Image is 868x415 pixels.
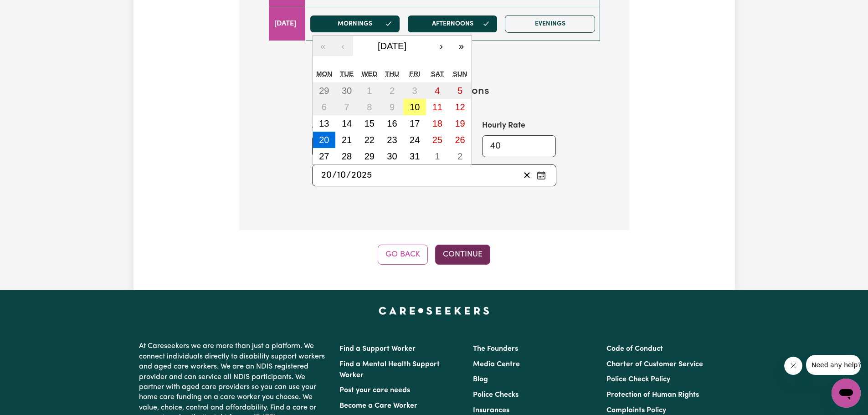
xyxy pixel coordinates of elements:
a: Police Checks [473,391,519,399]
abbr: Thursday [385,70,399,77]
abbr: October 10, 2025 [410,102,420,112]
span: / [346,170,351,180]
button: October 10, 2025 [403,99,426,115]
button: October 27, 2025 [313,148,336,164]
abbr: October 6, 2025 [322,102,327,112]
button: October 2, 2025 [381,82,404,99]
a: Find a Support Worker [339,345,416,353]
button: October 9, 2025 [381,99,404,115]
a: Find a Mental Health Support Worker [339,361,440,379]
abbr: October 7, 2025 [344,102,349,112]
button: October 12, 2025 [449,99,472,115]
button: October 29, 2025 [358,148,381,164]
abbr: October 1, 2025 [367,86,372,96]
abbr: October 11, 2025 [432,102,442,112]
abbr: October 17, 2025 [410,118,420,128]
button: October 15, 2025 [358,115,381,132]
abbr: October 27, 2025 [319,151,329,161]
abbr: October 18, 2025 [432,118,442,128]
abbr: Tuesday [340,70,354,77]
label: Approximate hours [312,120,383,132]
button: October 8, 2025 [358,99,381,115]
a: Protection of Human Rights [606,391,699,399]
button: September 29, 2025 [313,82,336,99]
a: Complaints Policy [606,407,666,414]
button: October 6, 2025 [313,99,336,115]
button: September 30, 2025 [335,82,358,99]
input: ---- [351,169,372,182]
button: October 26, 2025 [449,132,472,148]
button: October 1, 2025 [358,82,381,99]
input: e.g. 55 [482,135,556,157]
a: Code of Conduct [606,345,663,353]
abbr: October 4, 2025 [435,86,440,96]
button: October 19, 2025 [449,115,472,132]
button: [DATE] [353,36,431,56]
button: Pick an approximate start date [534,169,549,182]
abbr: October 13, 2025 [319,118,329,128]
abbr: November 1, 2025 [435,151,440,161]
button: October 14, 2025 [335,115,358,132]
a: Post your care needs [339,387,410,394]
a: Blog [473,376,488,383]
button: Continue [435,245,490,265]
abbr: October 2, 2025 [390,86,395,96]
abbr: Monday [316,70,332,77]
button: Evenings [505,15,595,33]
input: e.g. 2.5 [312,135,387,157]
abbr: October 16, 2025 [387,118,397,128]
button: October 23, 2025 [381,132,404,148]
iframe: Message from company [806,355,861,375]
span: / [332,170,337,180]
abbr: October 3, 2025 [412,86,417,96]
button: October 11, 2025 [426,99,449,115]
abbr: October 8, 2025 [367,102,372,112]
h3: Booking Time Options [268,85,600,98]
iframe: Close message [784,357,802,375]
abbr: September 30, 2025 [342,86,352,96]
abbr: October 26, 2025 [455,135,465,145]
button: October 3, 2025 [403,82,426,99]
button: Mornings [310,15,400,33]
button: October 28, 2025 [335,148,358,164]
abbr: October 24, 2025 [410,135,420,145]
abbr: September 29, 2025 [319,86,329,96]
abbr: October 21, 2025 [342,135,352,145]
abbr: Wednesday [361,70,377,77]
a: Become a Care Worker [339,402,417,410]
abbr: October 15, 2025 [365,118,375,128]
button: October 21, 2025 [335,132,358,148]
span: [DATE] [378,41,406,51]
button: October 17, 2025 [403,115,426,132]
abbr: October 31, 2025 [410,151,420,161]
button: October 7, 2025 [335,99,358,115]
button: October 22, 2025 [358,132,381,148]
abbr: October 23, 2025 [387,135,397,145]
button: ‹ [333,36,353,56]
button: October 18, 2025 [426,115,449,132]
button: » [452,36,472,56]
label: Hourly Rate [482,120,525,132]
button: Clear start date [520,169,534,182]
span: Need any help? [5,6,55,14]
a: Careseekers home page [379,307,489,314]
abbr: October 20, 2025 [319,135,329,145]
abbr: October 28, 2025 [342,151,352,161]
iframe: Button to launch messaging window [832,379,861,408]
abbr: Friday [409,70,420,77]
abbr: October 12, 2025 [455,102,465,112]
button: October 25, 2025 [426,132,449,148]
abbr: October 19, 2025 [455,118,465,128]
button: October 13, 2025 [313,115,336,132]
abbr: October 9, 2025 [390,102,395,112]
button: › [431,36,452,56]
abbr: October 30, 2025 [387,151,397,161]
abbr: October 25, 2025 [432,135,442,145]
button: October 16, 2025 [381,115,404,132]
a: Charter of Customer Service [606,361,703,368]
a: Insurances [473,407,509,414]
button: Go Back [378,245,428,265]
abbr: October 5, 2025 [457,86,462,96]
a: Police Check Policy [606,376,670,383]
input: -- [337,169,346,182]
